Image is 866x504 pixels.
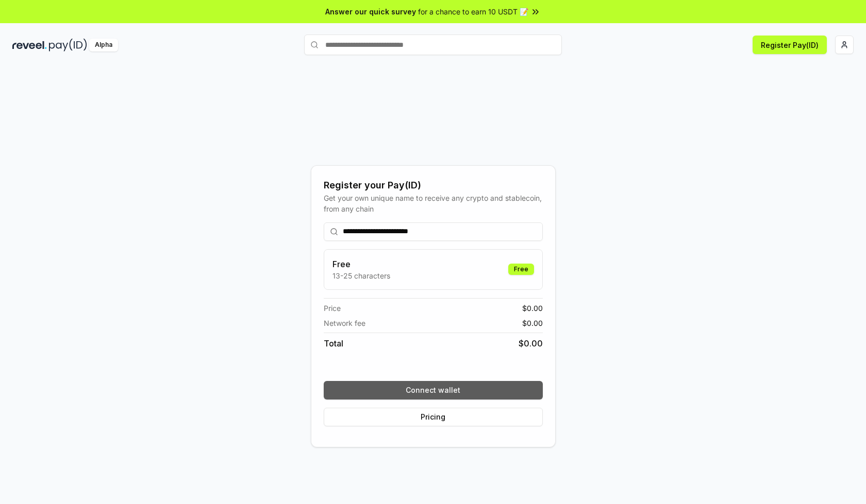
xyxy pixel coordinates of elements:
button: Connect wallet [324,381,543,399]
span: for a chance to earn 10 USDT 📝 [418,6,528,17]
span: Answer our quick survey [325,6,416,17]
div: Alpha [89,39,118,51]
span: $ 0.00 [522,318,543,328]
span: Network fee [324,318,365,328]
p: 13-25 characters [332,270,390,281]
button: Pricing [324,408,543,426]
div: Register your Pay(ID) [324,178,543,193]
div: Free [508,264,534,275]
span: $ 0.00 [522,303,543,314]
img: pay_id [49,39,87,51]
span: Total [324,337,343,350]
div: Get your own unique name to receive any crypto and stablecoin, from any chain [324,193,543,214]
h3: Free [332,258,390,270]
span: Price [324,303,341,314]
img: reveel_dark [12,39,47,51]
button: Register Pay(ID) [753,36,827,54]
span: $ 0.00 [519,337,543,350]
